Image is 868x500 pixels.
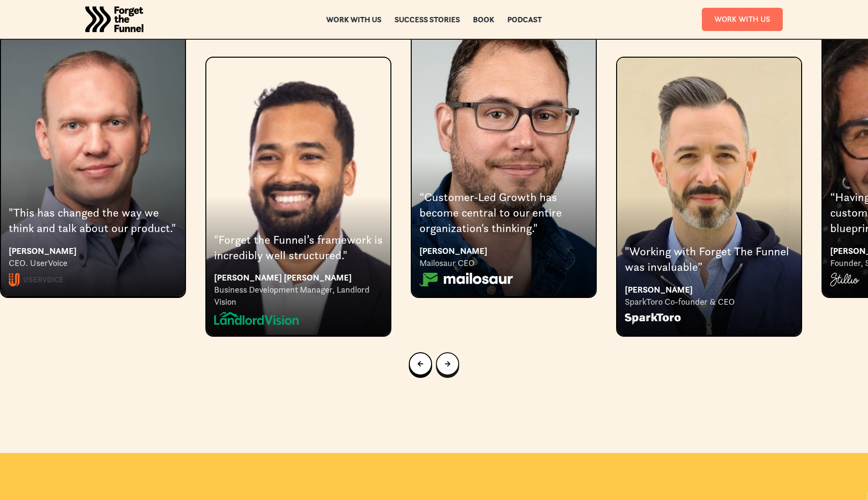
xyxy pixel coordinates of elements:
div: "This has changed the way we think and talk about our product." [9,205,177,236]
div: [PERSON_NAME] [625,283,793,296]
div: "Working with Forget The Funnel was invaluable” [625,244,793,275]
div: Mailosaur CEO [419,257,588,269]
div: [PERSON_NAME] [9,244,177,257]
div: SparkToro Co-founder & CEO [625,296,793,308]
a: Book [473,16,495,23]
a: Next slide [436,352,459,375]
div: 4 of 9 [616,18,802,336]
div: [PERSON_NAME] [PERSON_NAME] [214,271,383,284]
div: [PERSON_NAME] [419,244,588,257]
a: Podcast [508,16,542,23]
div: Business Development Manager, Landlord Vision [214,284,383,308]
a: Work with us [326,16,382,23]
div: 3 of 9 [411,18,597,297]
div: “Customer-Led Growth has become central to our entire organization's thinking." [419,189,588,236]
a: Go to last slide [409,352,432,375]
div: CEO. UserVoice [9,257,177,269]
div: "Forget the Funnel’s framework is incredibly well structured." [214,232,383,264]
a: Success Stories [395,16,460,23]
div: 2 of 9 [205,18,391,336]
a: Work With Us [702,8,783,31]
